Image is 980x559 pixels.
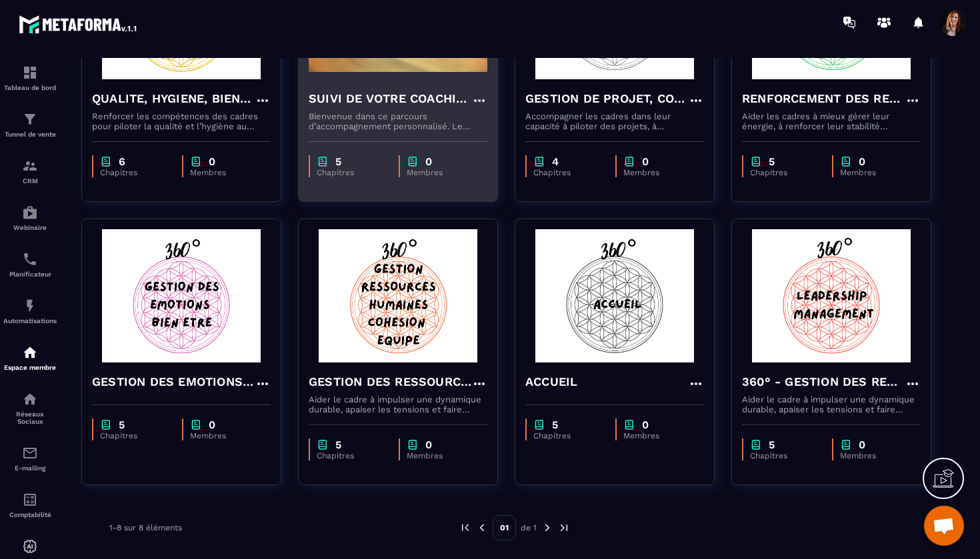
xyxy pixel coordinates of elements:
[309,394,487,414] p: Aider le cadre à impulser une dynamique durable, apaiser les tensions et faire émerger l’intellig...
[3,288,57,334] a: automationsautomationsAutomatisations
[859,155,865,168] p: 0
[476,522,488,534] img: prev
[525,372,577,391] h4: ACCUEIL
[309,89,471,108] h4: SUIVI DE VOTRE COACHING
[335,438,341,451] p: 5
[190,155,202,168] img: chapter
[541,522,553,534] img: next
[533,418,545,431] img: chapter
[425,155,432,168] p: 0
[525,111,704,131] p: Accompagner les cadres dans leur capacité à piloter des projets, à embarquer les équipes dans le ...
[525,89,688,108] h4: GESTION DE PROJET, CONDUITE DU CHANGEMENT ET GESTION DE CRISE
[840,451,907,460] p: Membres
[22,492,38,508] img: accountant
[3,195,57,241] a: automationsautomationsWebinaire
[298,219,515,502] a: formation-backgroundGESTION DES RESSOURCES HUMAINES ET COHESION D'EQUIPEAider le cadre à impulser...
[642,155,649,168] p: 0
[642,418,649,431] p: 0
[552,418,558,431] p: 5
[750,155,762,168] img: chapter
[3,482,57,528] a: accountantaccountantComptabilité
[100,418,112,431] img: chapter
[100,155,112,168] img: chapter
[22,65,38,81] img: formation
[840,168,907,177] p: Membres
[3,435,57,482] a: emailemailE-mailing
[623,431,691,440] p: Membres
[309,111,487,131] p: Bienvenue dans ce parcours d’accompagnement personnalisé. Le coaching que vous commencez [DATE] e...
[309,372,471,391] h4: GESTION DES RESSOURCES HUMAINES ET COHESION D'EQUIPE
[317,155,329,168] img: chapter
[750,168,819,177] p: Chapitres
[22,111,38,127] img: formation
[407,451,474,460] p: Membres
[100,168,169,177] p: Chapitres
[3,84,57,91] p: Tableau de bord
[22,344,38,360] img: automations
[924,506,964,546] a: Ouvrir le chat
[209,418,215,431] p: 0
[92,229,271,362] img: formation-background
[840,155,852,168] img: chapter
[3,241,57,288] a: schedulerschedulerPlanificateur
[3,381,57,435] a: social-networksocial-networkRéseaux Sociaux
[3,148,57,195] a: formationformationCRM
[190,168,257,177] p: Membres
[3,317,57,324] p: Automatisations
[742,89,905,108] h4: RENFORCEMENT DES RESSOURCES
[742,372,905,391] h4: 360° - GESTION DES RESSOURCES HUMAINES ET COHESION D'EQUIPE
[3,511,57,518] p: Comptabilité
[22,298,38,314] img: automations
[525,229,704,362] img: formation-background
[209,155,215,168] p: 0
[119,155,125,168] p: 6
[309,229,487,362] img: formation-background
[3,271,57,278] p: Planificateur
[742,394,921,414] p: Aider le cadre à impulser une dynamique durable, apaiser les tensions et faire émerger l’intellig...
[493,515,516,540] p: 01
[3,101,57,148] a: formationformationTunnel de vente
[190,431,257,440] p: Membres
[335,155,341,168] p: 5
[407,155,419,168] img: chapter
[750,451,819,460] p: Chapitres
[459,522,471,534] img: prev
[859,438,865,451] p: 0
[3,177,57,185] p: CRM
[22,251,38,267] img: scheduler
[3,364,57,371] p: Espace membre
[731,219,948,502] a: formation-background360° - GESTION DES RESSOURCES HUMAINES ET COHESION D'EQUIPEAider le cadre à i...
[521,522,537,533] p: de 1
[407,168,474,177] p: Membres
[3,334,57,381] a: automationsautomationsEspace membre
[623,418,635,431] img: chapter
[190,418,202,431] img: chapter
[425,438,432,451] p: 0
[119,418,125,431] p: 5
[22,158,38,174] img: formation
[407,438,419,451] img: chapter
[742,229,921,362] img: formation-background
[22,538,38,554] img: automations
[840,438,852,451] img: chapter
[742,111,921,131] p: Aider les cadres à mieux gérer leur énergie, à renforcer leur stabilité intérieure et à cultiver ...
[92,89,255,108] h4: QUALITE, HYGIENE, BIENTRAITANCE ET ETHIQUE
[81,219,298,502] a: formation-backgroundGESTION DES EMOTIONS ET DE VOTRE BIEN ETREchapter5Chapitreschapter0Membres
[533,168,602,177] p: Chapitres
[533,155,545,168] img: chapter
[558,522,570,534] img: next
[19,12,139,36] img: logo
[317,438,329,451] img: chapter
[92,372,255,391] h4: GESTION DES EMOTIONS ET DE VOTRE BIEN ETRE
[769,155,775,168] p: 5
[22,391,38,407] img: social-network
[22,205,38,221] img: automations
[3,464,57,472] p: E-mailing
[3,55,57,101] a: formationformationTableau de bord
[3,410,57,425] p: Réseaux Sociaux
[533,431,602,440] p: Chapitres
[100,431,169,440] p: Chapitres
[769,438,775,451] p: 5
[92,111,271,131] p: Renforcer les compétences des cadres pour piloter la qualité et l’hygiène au quotidien, tout en i...
[109,523,182,532] p: 1-8 sur 8 éléments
